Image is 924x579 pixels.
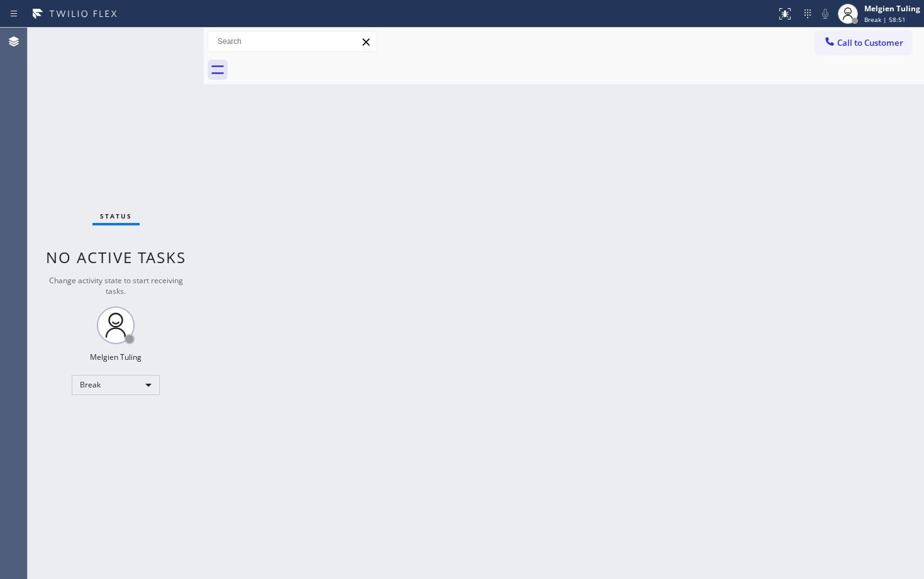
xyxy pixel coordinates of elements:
span: Change activity state to start receiving tasks. [49,275,183,296]
span: Call to Customer [837,37,903,48]
span: No active tasks [46,247,186,268]
button: Mute [816,5,834,23]
div: Break [72,375,160,395]
div: Melgien Tuling [864,3,920,14]
input: Search [208,31,377,51]
span: Break | 58:51 [864,15,906,24]
span: Status [100,212,132,220]
div: Melgien Tuling [90,352,142,362]
button: Call to Customer [815,31,911,55]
